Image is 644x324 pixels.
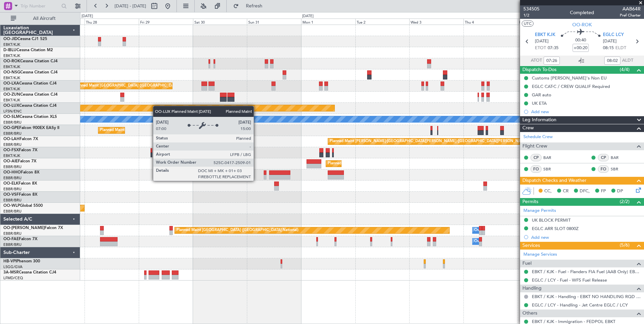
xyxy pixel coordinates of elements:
span: (5/6) [620,241,630,249]
span: 1/2 [523,12,540,18]
div: Customs [PERSON_NAME]'s Non EU [532,75,607,81]
a: OO-JIDCessna CJ1 525 [3,37,47,41]
span: Handling [522,285,542,292]
a: OO-LUXCessna Citation CJ4 [3,104,57,108]
a: OO-[PERSON_NAME]Falcon 7X [3,226,63,230]
span: (2/2) [620,198,630,205]
div: Thu 4 [463,19,518,25]
input: --:-- [604,57,620,65]
div: GAR auto [532,92,551,98]
div: Planned Maint [PERSON_NAME]-[GEOGRAPHIC_DATA][PERSON_NAME] ([GEOGRAPHIC_DATA][PERSON_NAME]) [330,136,529,147]
a: EBBR/BRU [3,198,22,203]
a: OO-VSFFalcon 8X [3,193,37,197]
span: Flight Crew [522,142,547,150]
div: Planned Maint [GEOGRAPHIC_DATA] ([GEOGRAPHIC_DATA] National) [74,81,196,91]
span: CR [563,188,569,195]
button: UTC [522,21,534,27]
a: EBBR/BRU [3,120,22,125]
button: All Aircraft [7,13,73,24]
span: Leg Information [522,116,556,124]
span: OO-ROK [572,21,592,28]
a: OO-AIEFalcon 7X [3,159,36,163]
span: OO-NSG [3,70,20,74]
span: HB-VPI [3,259,17,263]
a: EGLC / LCY - Handling - Jet Centre EGLC / LCY [532,302,628,308]
span: [DATE] [603,38,617,45]
span: [DATE] [535,38,549,45]
a: EBBR/BRU [3,242,22,247]
span: OO-ZUN [3,93,20,97]
div: Sat 30 [193,19,247,25]
div: EGLC ARR SLOT 0800Z [532,226,579,231]
a: EBKT / KJK - Fuel - Flanders FIA Fuel (AAB Only) EBKT / KJK [532,269,641,274]
span: EGLC LCY [603,32,624,38]
span: OO-LAH [3,137,20,141]
a: EGLC / LCY - Fuel - WFS Fuel Release [532,277,607,283]
span: OO-LUX [3,104,19,108]
span: 08:15 [603,45,614,52]
span: OO-FSX [3,148,19,152]
a: OO-SLMCessna Citation XLS [3,115,57,119]
a: OO-NSGCessna Citation CJ4 [3,70,58,74]
a: EBBR/BRU [3,142,22,147]
span: EBKT KJK [535,32,555,38]
div: [DATE] [82,13,93,19]
a: Manage Permits [523,207,556,214]
a: LFSN/ENC [3,109,22,114]
span: OO-WLP [3,204,20,208]
span: OO-GPE [3,126,19,130]
button: Refresh [230,1,270,11]
div: CP [598,154,609,161]
span: [DATE] - [DATE] [115,3,146,9]
a: EBBR/BRU [3,164,22,169]
span: ELDT [615,45,626,52]
span: ETOT [535,45,546,52]
a: BAR [611,155,626,161]
span: OO-ELK [3,182,19,186]
span: DFC, [580,188,590,195]
span: 00:40 [575,37,586,44]
a: EBKT/KJK [3,98,20,103]
div: Tue 2 [355,19,410,25]
div: Planned Maint [GEOGRAPHIC_DATA] ([GEOGRAPHIC_DATA]) [328,159,434,169]
div: Owner Melsbroek Air Base [474,236,520,247]
div: Planned Maint [GEOGRAPHIC_DATA] ([GEOGRAPHIC_DATA] National) [176,225,298,235]
span: 534505 [523,5,540,12]
span: Dispatch Checks and Weather [522,177,586,185]
span: Others [522,310,537,317]
a: EBKT / KJK - Handling - EBKT NO HANDLING RQD FOR CJ [532,294,641,299]
span: Dispatch To-Dos [522,66,556,74]
span: Permits [522,198,538,206]
a: EBBR/BRU [3,231,22,236]
div: Planned Maint [GEOGRAPHIC_DATA] ([GEOGRAPHIC_DATA] National) [100,125,222,135]
span: ATOT [531,57,542,64]
a: EBBR/BRU [3,209,22,214]
span: CC, [544,188,552,195]
div: Thu 28 [85,19,139,25]
a: OO-FSXFalcon 7X [3,148,37,152]
div: Completed [570,9,594,16]
a: EBBR/BRU [3,175,22,181]
a: LFMD/CEQ [3,276,23,281]
div: Add new [531,234,641,240]
span: 07:35 [548,45,558,52]
div: Mon 1 [301,19,355,25]
span: ALDT [622,57,633,64]
div: Wed 3 [409,19,463,25]
a: Schedule Crew [523,134,553,140]
a: EBBR/BRU [3,187,22,192]
a: EBKT/KJK [3,153,20,158]
a: Manage Services [523,251,557,258]
a: EBKT/KJK [3,75,20,80]
a: OO-FAEFalcon 7X [3,237,37,241]
span: DP [617,188,623,195]
input: Trip Number [21,1,59,11]
a: HB-VPIPhenom 300 [3,259,40,263]
span: OO-AIE [3,159,18,163]
span: FP [601,188,606,195]
a: OO-GPEFalcon 900EX EASy II [3,126,59,130]
a: EBKT/KJK [3,64,20,69]
div: CP [530,154,542,161]
span: AAB64R [620,5,641,12]
span: OO-VSF [3,193,19,197]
